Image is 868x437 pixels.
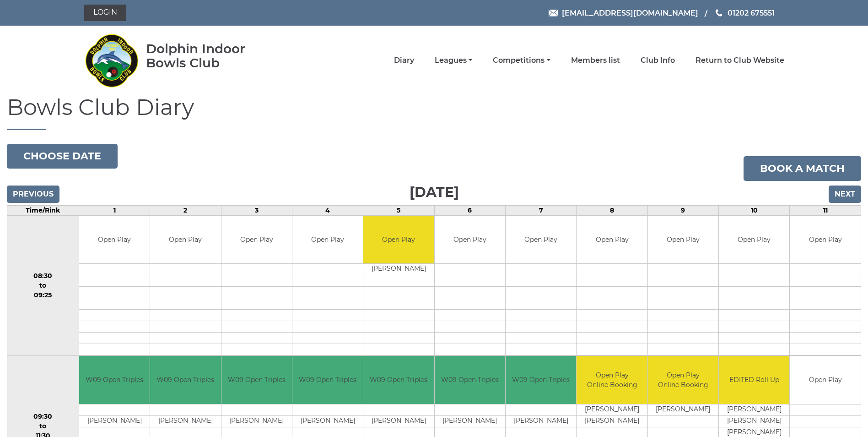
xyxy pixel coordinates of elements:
[577,356,647,404] td: Open Play Online Booking
[221,356,292,404] td: W09 Open Triples
[292,415,363,427] td: [PERSON_NAME]
[719,216,789,264] td: Open Play
[292,216,363,264] td: Open Play
[695,55,784,66] a: Return to Club Website
[506,415,576,427] td: [PERSON_NAME]
[7,215,79,356] td: 08:30 to 09:25
[562,8,698,17] span: [EMAIL_ADDRESS][DOMAIN_NAME]
[435,216,505,264] td: Open Play
[506,205,577,215] td: 7
[434,205,505,215] td: 6
[719,404,789,415] td: [PERSON_NAME]
[549,7,698,19] a: Email [EMAIL_ADDRESS][DOMAIN_NAME]
[577,216,647,264] td: Open Play
[150,205,221,215] td: 2
[435,356,505,404] td: W09 Open Triples
[79,356,150,404] td: W09 Open Triples
[648,356,718,404] td: Open Play Online Booking
[292,205,363,215] td: 4
[571,55,620,66] a: Members list
[7,95,861,130] h1: Bowls Club Diary
[221,205,292,215] td: 3
[719,415,789,427] td: [PERSON_NAME]
[146,42,275,70] div: Dolphin Indoor Bowls Club
[716,9,722,16] img: Phone us
[7,205,79,215] td: Time/Rink
[363,415,434,427] td: [PERSON_NAME]
[150,415,221,427] td: [PERSON_NAME]
[790,216,861,264] td: Open Play
[7,144,118,169] button: Choose date
[714,7,775,19] a: Phone us 01202 675551
[150,356,221,404] td: W09 Open Triples
[363,264,434,275] td: [PERSON_NAME]
[435,55,472,66] a: Leagues
[292,356,363,404] td: W09 Open Triples
[221,415,292,427] td: [PERSON_NAME]
[394,55,414,66] a: Diary
[363,216,434,264] td: Open Play
[79,216,150,264] td: Open Play
[648,216,718,264] td: Open Play
[577,205,647,215] td: 8
[790,356,861,404] td: Open Play
[363,356,434,404] td: W09 Open Triples
[363,205,434,215] td: 5
[719,356,789,404] td: EDITED Roll Up
[150,216,221,264] td: Open Play
[641,55,675,66] a: Club Info
[648,404,718,415] td: [PERSON_NAME]
[719,205,790,215] td: 10
[506,216,576,264] td: Open Play
[84,5,126,21] a: Login
[79,415,150,427] td: [PERSON_NAME]
[744,156,861,181] a: Book a match
[435,415,505,427] td: [PERSON_NAME]
[84,28,139,93] img: Dolphin Indoor Bowls Club
[493,55,550,66] a: Competitions
[577,415,647,427] td: [PERSON_NAME]
[829,186,861,203] input: Next
[647,205,718,215] td: 9
[728,8,775,17] span: 01202 675551
[7,186,59,203] input: Previous
[549,10,558,16] img: Email
[577,404,647,415] td: [PERSON_NAME]
[506,356,576,404] td: W09 Open Triples
[790,205,861,215] td: 11
[79,205,150,215] td: 1
[221,216,292,264] td: Open Play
